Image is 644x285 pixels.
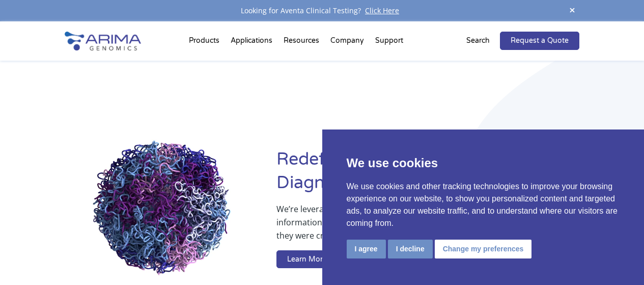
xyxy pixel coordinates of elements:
h1: Redefining [MEDICAL_DATA] Diagnostics [276,148,579,202]
button: I decline [388,240,433,258]
a: Learn More [276,250,338,269]
div: Looking for Aventa Clinical Testing? [65,4,580,17]
img: Arima-Genomics-logo [65,32,141,50]
a: Request a Quote [500,32,579,50]
p: We use cookies [347,154,620,172]
button: I agree [347,240,386,258]
p: We’re leveraging whole-genome sequence and structure information to ensure breakthrough therapies... [276,202,539,250]
button: Change my preferences [435,240,532,258]
p: We use cookies and other tracking technologies to improve your browsing experience on our website... [347,180,620,229]
p: Search [466,34,490,47]
a: Click Here [361,6,403,15]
